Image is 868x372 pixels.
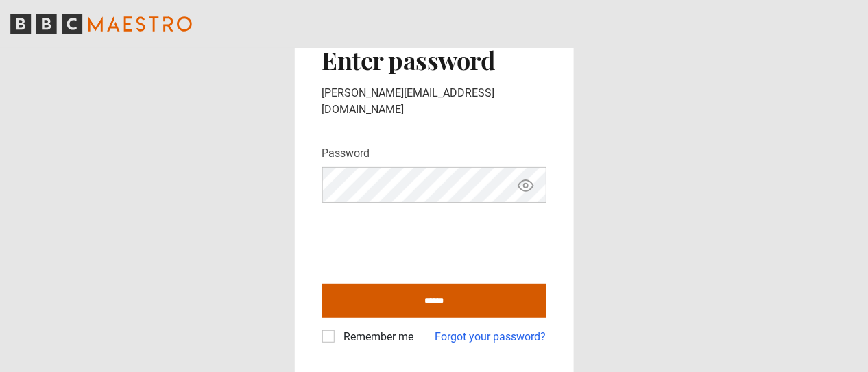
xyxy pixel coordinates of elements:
[322,214,531,267] iframe: reCAPTCHA
[339,329,414,345] label: Remember me
[322,145,370,162] label: Password
[514,173,538,197] button: Show password
[322,85,546,118] p: [PERSON_NAME][EMAIL_ADDRESS][DOMAIN_NAME]
[10,14,192,34] svg: BBC Maestro
[322,45,546,74] h2: Enter password
[435,329,546,345] a: Forgot your password?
